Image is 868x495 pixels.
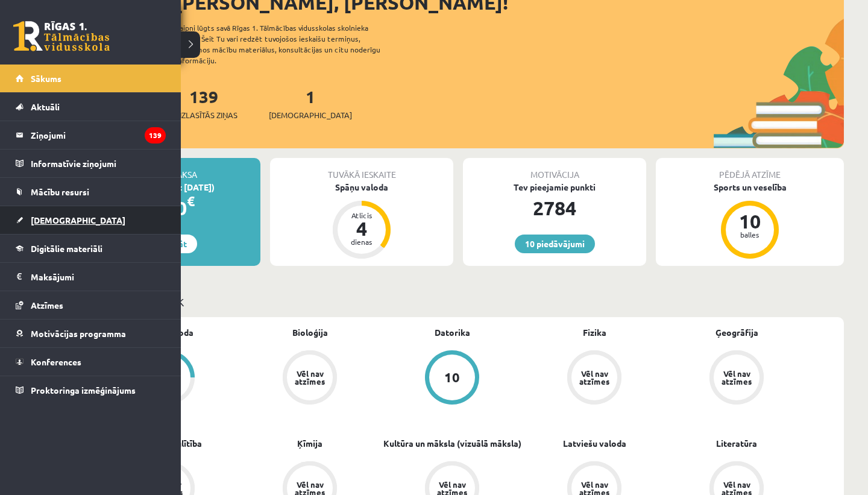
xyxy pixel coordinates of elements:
[16,121,166,149] a: Ziņojumi139
[16,263,166,291] a: Maksājumi
[13,21,110,51] a: Rīgas 1. Tālmācības vidusskola
[716,437,757,450] a: Literatūra
[31,300,63,311] span: Atzīmes
[31,101,60,112] span: Aktuāli
[583,326,606,339] a: Fizika
[732,231,768,238] div: balles
[16,65,166,92] a: Sākums
[145,127,166,143] i: 139
[16,235,166,262] a: Digitālie materiāli
[293,370,327,385] div: Vēl nav atzīmes
[170,86,237,121] a: 139Neizlasītās ziņas
[31,121,166,149] legend: Ziņojumi
[176,22,401,66] div: Laipni lūgts savā Rīgas 1. Tālmācības vidusskolas skolnieka profilā. Šeit Tu vari redzēt tuvojošo...
[715,326,758,339] a: Ģeogrāfija
[31,263,166,291] legend: Maksājumi
[720,370,753,385] div: Vēl nav atzīmes
[523,350,665,407] a: Vēl nav atzīmes
[665,350,808,407] a: Vēl nav atzīmes
[515,235,595,253] a: 10 piedāvājumi
[656,181,844,194] div: Sports un veselība
[31,356,81,367] span: Konferences
[444,371,460,384] div: 10
[732,212,768,231] div: 10
[187,192,195,210] span: €
[31,215,125,225] span: [DEMOGRAPHIC_DATA]
[31,73,61,84] span: Sākums
[270,181,453,260] a: Spāņu valoda Atlicis 4 dienas
[656,158,844,181] div: Pēdējā atzīme
[16,206,166,234] a: [DEMOGRAPHIC_DATA]
[344,212,380,219] div: Atlicis
[269,109,352,121] span: [DEMOGRAPHIC_DATA]
[77,294,839,310] p: Mācību plāns 11.a1 JK
[297,437,322,450] a: Ķīmija
[16,376,166,404] a: Proktoringa izmēģinājums
[270,158,453,181] div: Tuvākā ieskaite
[463,181,646,194] div: Tev pieejamie punkti
[16,178,166,206] a: Mācību resursi
[463,194,646,222] div: 2784
[577,370,611,385] div: Vēl nav atzīmes
[16,93,166,121] a: Aktuāli
[344,238,380,245] div: dienas
[563,437,626,450] a: Latviešu valoda
[435,326,470,339] a: Datorika
[16,320,166,347] a: Motivācijas programma
[170,109,237,121] span: Neizlasītās ziņas
[31,385,136,396] span: Proktoringa izmēģinājums
[16,348,166,376] a: Konferences
[381,350,523,407] a: 10
[383,437,521,450] a: Kultūra un māksla (vizuālā māksla)
[292,326,328,339] a: Bioloģija
[463,158,646,181] div: Motivācija
[31,186,89,197] span: Mācību resursi
[31,150,166,177] legend: Informatīvie ziņojumi
[31,328,126,339] span: Motivācijas programma
[269,86,352,121] a: 1[DEMOGRAPHIC_DATA]
[239,350,381,407] a: Vēl nav atzīmes
[270,181,453,194] div: Spāņu valoda
[16,291,166,319] a: Atzīmes
[31,243,102,254] span: Digitālie materiāli
[16,150,166,177] a: Informatīvie ziņojumi
[656,181,844,260] a: Sports un veselība 10 balles
[344,219,380,238] div: 4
